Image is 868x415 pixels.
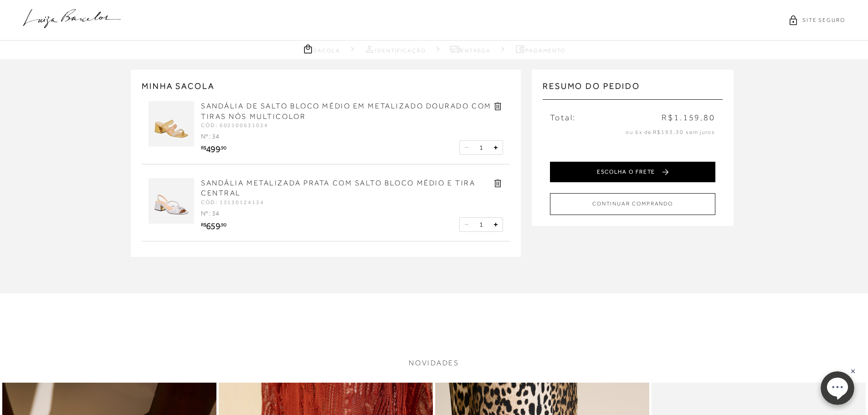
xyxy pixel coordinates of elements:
a: Identificação [364,43,426,55]
a: SANDÁLIA METALIZADA PRATA COM SALTO BLOCO MÉDIO E TIRA CENTRAL [201,179,475,197]
p: ou 6x de R$193,30 sem juros [550,128,715,136]
span: Nº : 34 [201,133,219,140]
a: Pagamento [514,43,565,55]
h2: MINHA SACOLA [142,81,510,92]
button: ESCOLHA O FRETE [550,162,715,182]
span: 1 [479,220,483,229]
span: SITE SEGURO [802,16,845,24]
img: SANDÁLIA DE SALTO BLOCO MÉDIO EM METALIZADO DOURADO COM TIRAS NÓS MULTICOLOR [149,101,194,147]
span: Total: [550,112,576,123]
h3: Resumo do pedido [543,81,723,100]
a: Entrega [450,43,491,55]
a: Sacola [303,43,340,55]
span: 1 [479,143,483,152]
img: SANDÁLIA METALIZADA PRATA COM SALTO BLOCO MÉDIO E TIRA CENTRAL [149,178,194,224]
span: Nº : 34 [201,210,219,217]
span: CÓD: 602100631034 [201,122,268,128]
span: CÓD: 13130124134 [201,199,264,205]
a: SANDÁLIA DE SALTO BLOCO MÉDIO EM METALIZADO DOURADO COM TIRAS NÓS MULTICOLOR [201,102,492,120]
button: CONTINUAR COMPRANDO [550,193,715,215]
span: R$1.159,80 [662,112,715,123]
